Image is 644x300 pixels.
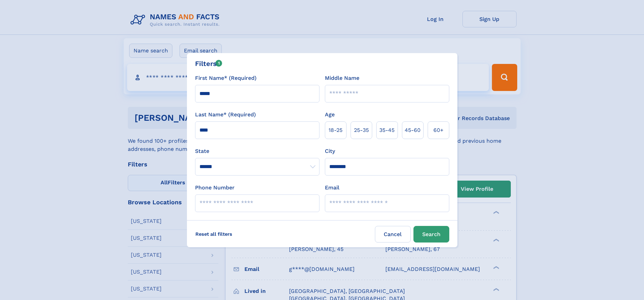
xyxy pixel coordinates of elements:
label: Phone Number [195,184,235,192]
label: Email [325,184,339,192]
label: Age [325,111,335,119]
label: City [325,147,335,155]
span: 60+ [433,126,444,134]
span: 45‑60 [405,126,421,134]
label: Cancel [375,226,411,243]
span: 18‑25 [329,126,342,134]
label: First Name* (Required) [195,74,257,82]
div: Filters [195,59,222,69]
label: Last Name* (Required) [195,111,256,119]
span: 35‑45 [379,126,395,134]
label: Middle Name [325,74,359,82]
span: 25‑35 [354,126,369,134]
button: Search [413,226,449,243]
label: State [195,147,319,155]
label: Reset all filters [191,226,237,242]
